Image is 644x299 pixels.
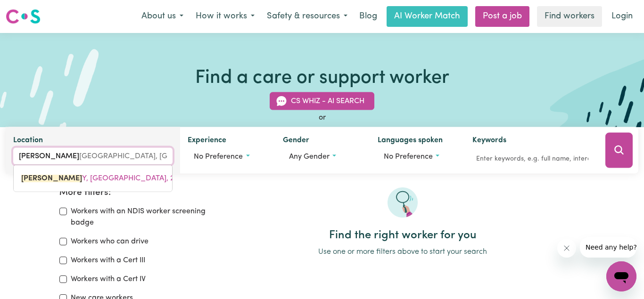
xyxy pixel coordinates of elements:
[354,6,383,27] a: Blog
[220,229,585,242] h2: Find the right worker for you
[188,148,267,166] button: Worker experience options
[71,206,209,228] label: Workers with an NDIS worker screening badge
[283,135,309,148] label: Gender
[378,148,457,166] button: Worker language preferences
[606,261,636,291] iframe: Button to launch messaging window
[289,153,330,161] span: Any gender
[135,7,190,26] button: About us
[472,152,592,166] input: Enter keywords, e.g. full name, interests
[378,135,443,148] label: Languages spoken
[13,148,173,165] input: Enter a suburb
[606,6,638,27] a: Login
[13,135,43,148] label: Location
[71,255,145,266] label: Workers with a Cert III
[537,6,602,27] a: Find workers
[71,236,149,247] label: Workers who can drive
[557,239,576,258] iframe: Close message
[21,175,185,182] span: Y, [GEOGRAPHIC_DATA], 2316
[188,135,226,148] label: Experience
[21,175,82,182] mark: [PERSON_NAME]
[6,6,41,27] a: Careseekers logo
[14,169,172,188] a: ANNA BAY, New South Wales, 2316
[580,237,636,258] iframe: Message from company
[190,7,261,26] button: How it works
[384,153,433,161] span: No preference
[194,153,243,161] span: No preference
[195,67,449,89] h1: Find a care or support worker
[261,7,354,26] button: Safety & resources
[270,92,374,110] button: CS Whiz - AI Search
[475,6,529,27] a: Post a job
[220,246,585,258] p: Use one or more filters above to start your search
[472,135,506,148] label: Keywords
[605,133,633,168] button: Search
[59,187,209,198] h2: More filters:
[13,165,173,192] div: menu-options
[387,6,468,27] a: AI Worker Match
[71,274,146,285] label: Workers with a Cert IV
[6,7,57,14] span: Need any help?
[6,112,638,123] div: or
[6,8,41,25] img: Careseekers logo
[283,148,363,166] button: Worker gender preference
